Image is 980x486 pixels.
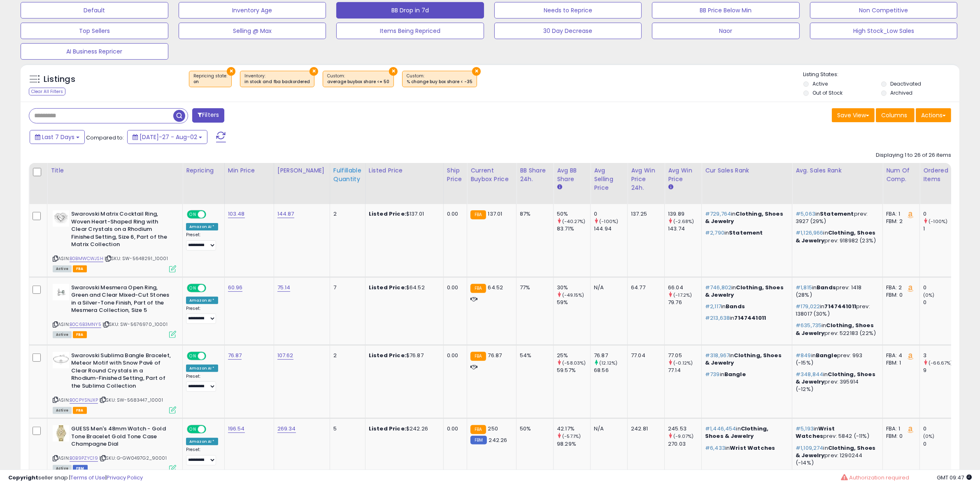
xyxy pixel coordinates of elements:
[470,425,486,434] small: FBA
[86,134,124,142] span: Compared to:
[557,299,590,306] div: 59%
[562,433,581,439] small: (-57.1%)
[923,425,957,433] div: 0
[327,73,389,85] span: Custom:
[668,210,701,218] div: 139.89
[71,352,171,392] b: Swarovski Sublima Bangle Bracelet, Meteor Motif with Snow Pavé of Clear Round Crystals in a Rhodi...
[179,23,326,39] button: Selling @ Max
[447,166,463,184] div: Ship Price
[705,302,721,310] span: #2,117
[594,210,627,218] div: 0
[205,211,218,218] span: OFF
[881,111,907,119] span: Columns
[673,360,693,366] small: (-0.12%)
[668,352,701,359] div: 77.05
[470,284,486,293] small: FBA
[127,130,207,144] button: [DATE]-27 - Aug-02
[886,291,913,299] div: FBM: 0
[186,166,221,175] div: Repricing
[186,223,218,230] div: Amazon AI *
[186,374,218,392] div: Preset:
[71,425,171,450] b: GUESS Men's 48mm Watch - Gold Tone Bracelet Gold Tone Case Champagne Dial
[70,321,101,328] a: B0C6B3MNY5
[53,210,69,227] img: 51a3zSWHnfL._SL40_.jpg
[599,218,618,225] small: (-100%)
[336,2,484,19] button: BB Drop in 7d
[631,352,658,359] div: 77.04
[140,133,197,141] span: [DATE]-27 - Aug-02
[186,306,218,324] div: Preset:
[205,352,218,359] span: OFF
[890,80,921,87] label: Deactivated
[8,474,143,482] div: seller snap | |
[923,166,953,184] div: Ordered Items
[594,367,627,374] div: 68.56
[796,321,874,337] span: Clothing, Shoes & Jewelry
[277,210,294,218] a: 144.87
[705,229,724,237] span: #2,790
[796,444,876,467] p: in prev: 1290244 (-14%)
[520,352,547,359] div: 54%
[796,210,815,218] span: #5,063
[668,440,701,448] div: 270.03
[668,367,701,374] div: 77.14
[886,359,913,367] div: FBM: 1
[520,425,547,433] div: 50%
[705,314,786,322] p: in
[812,80,828,87] label: Active
[929,218,947,225] small: (-100%)
[102,321,168,328] span: | SKU: SW-5676970_10001
[796,284,812,291] span: #1,815
[488,284,503,291] span: 64.52
[705,210,731,218] span: #729,764
[668,166,698,184] div: Avg Win Price
[407,73,473,85] span: Custom:
[520,284,547,291] div: 77%
[488,425,498,433] span: 250
[369,352,437,359] div: $76.87
[369,351,406,359] b: Listed Price:
[73,407,87,414] span: FBA
[796,425,876,440] p: in prev: 5842 (-11%)
[244,79,310,85] div: in stock and fba backordered
[557,440,590,448] div: 98.29%
[336,23,484,39] button: Items Being Repriced
[735,314,766,322] span: 7147441011
[470,436,487,444] small: FBM
[228,210,245,218] a: 103.48
[470,166,513,184] div: Current Buybox Price
[796,321,822,329] span: #635,735
[472,67,481,76] button: ×
[389,67,398,76] button: ×
[70,474,105,481] a: Terms of Use
[53,210,176,271] div: ASIN:
[99,455,167,461] span: | SKU: G-GW0497G2_90001
[796,371,876,393] p: in prev: 395914 (-12%)
[228,166,270,175] div: Min Price
[369,210,437,218] div: $137.01
[796,425,835,440] span: Wrist Watches
[705,425,786,440] p: in
[594,166,624,192] div: Avg Selling Price
[668,299,701,306] div: 79.76
[886,425,913,433] div: FBA: 1
[594,352,627,359] div: 76.87
[886,210,913,218] div: FBA: 1
[447,425,461,433] div: 0.00
[53,352,69,368] img: 41YakeWKqmL._SL40_.jpg
[277,425,296,433] a: 269.34
[599,360,617,366] small: (12.12%)
[796,370,875,386] span: Clothing, Shoes & Jewelry
[447,210,461,218] div: 0.00
[369,425,406,433] b: Listed Price:
[333,352,359,359] div: 2
[557,225,590,233] div: 83.71%
[886,433,913,440] div: FBM: 0
[726,302,745,310] span: Bands
[186,365,218,372] div: Amazon AI *
[886,284,913,291] div: FBA: 2
[107,474,143,481] a: Privacy Policy
[594,225,627,233] div: 144.94
[705,303,786,310] p: in
[310,67,318,76] button: ×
